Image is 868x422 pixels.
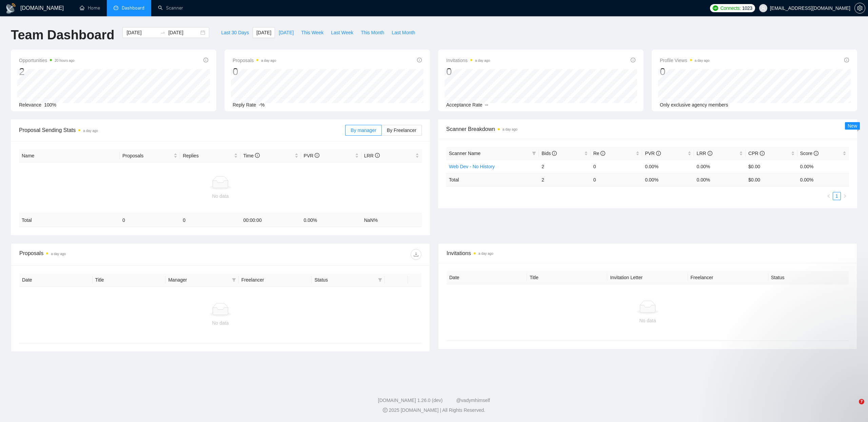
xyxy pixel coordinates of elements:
td: 0.00 % [642,173,694,186]
th: Invitation Letter [607,271,688,284]
span: Only exclusive agency members [660,102,728,108]
span: 100% [44,102,56,108]
td: 0.00% [694,160,746,173]
td: Total [19,214,120,227]
span: Scanner Name [449,151,480,156]
td: 00:00:00 [240,214,301,227]
button: This Month [357,27,388,38]
time: a day ago [502,128,517,131]
span: info-circle [844,58,849,62]
td: 0.00 % [301,214,361,227]
button: Last Month [388,27,419,38]
span: info-circle [760,151,765,156]
button: setting [854,3,865,14]
span: Last Month [392,29,415,36]
span: Acceptance Rate [446,102,482,108]
span: info-circle [814,151,818,156]
span: info-circle [708,151,712,156]
td: $0.00 [746,160,797,173]
img: upwork-logo.png [713,5,718,11]
td: NaN % [361,214,422,227]
span: LRR [697,151,712,156]
span: Dashboard [122,5,144,11]
span: 7 [859,399,864,404]
span: dashboard [114,5,118,10]
span: filter [232,278,236,282]
span: -- [485,102,488,108]
th: Manager [165,273,239,287]
span: Reply Rate [233,102,256,108]
span: left [827,194,831,198]
span: Invitations [446,56,490,64]
time: a day ago [83,129,98,133]
span: Manager [168,276,229,284]
th: Date [447,271,527,284]
th: Title [527,271,607,284]
a: [DOMAIN_NAME] 1.26.0 (dev) [378,398,443,403]
td: 0 [591,160,642,173]
time: a day ago [475,59,490,62]
span: Proposals [233,56,276,64]
div: 2025 [DOMAIN_NAME] | All Rights Reserved. [5,407,863,414]
span: info-circle [631,58,635,62]
span: By Freelancer [387,128,416,133]
td: 0 [180,214,240,227]
button: Last Week [327,27,357,38]
span: Connects: [720,4,741,12]
span: Time [243,153,259,158]
span: filter [231,275,237,285]
time: a day ago [51,252,66,256]
img: logo [5,3,16,14]
span: Proposals [122,152,172,159]
div: No data [22,192,419,200]
span: user [761,6,766,11]
span: Invitations [447,249,849,257]
span: This Week [301,29,323,36]
span: LRR [364,153,380,158]
time: a day ago [478,252,493,255]
span: swap-right [160,30,165,35]
li: Next Page [841,192,849,200]
td: 2 [539,173,590,186]
div: No data [25,319,416,327]
span: New [848,123,857,129]
time: a day ago [695,59,710,62]
span: Opportunities [19,56,75,64]
span: download [411,252,421,257]
td: $ 0.00 [746,173,797,186]
span: filter [531,148,537,158]
span: Bids [541,151,557,156]
td: 0 [591,173,642,186]
a: Web Dev - No History [449,164,495,169]
button: left [825,192,833,200]
button: right [841,192,849,200]
span: info-circle [552,151,557,156]
a: @vadymhimself [456,398,490,403]
a: 1 [833,192,841,200]
a: homeHome [80,5,100,11]
span: By manager [351,128,376,133]
span: CPR [748,151,764,156]
span: info-circle [417,58,422,62]
button: download [411,249,421,260]
div: 0 [233,65,276,78]
th: Name [19,149,120,162]
button: [DATE] [275,27,297,38]
td: 0 [120,214,180,227]
th: Replies [180,149,240,162]
time: 20 hours ago [55,59,74,62]
span: setting [855,5,865,11]
span: [DATE] [279,29,294,36]
span: 1023 [742,4,752,12]
span: This Month [361,29,384,36]
td: 0.00% [797,160,849,173]
div: 0 [660,65,710,78]
td: 0.00 % [797,173,849,186]
span: filter [378,278,382,282]
time: a day ago [261,59,276,62]
th: Freelancer [239,273,312,287]
a: searchScanner [158,5,183,11]
div: 0 [446,65,490,78]
span: -% [259,102,264,108]
th: Freelancer [688,271,768,284]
